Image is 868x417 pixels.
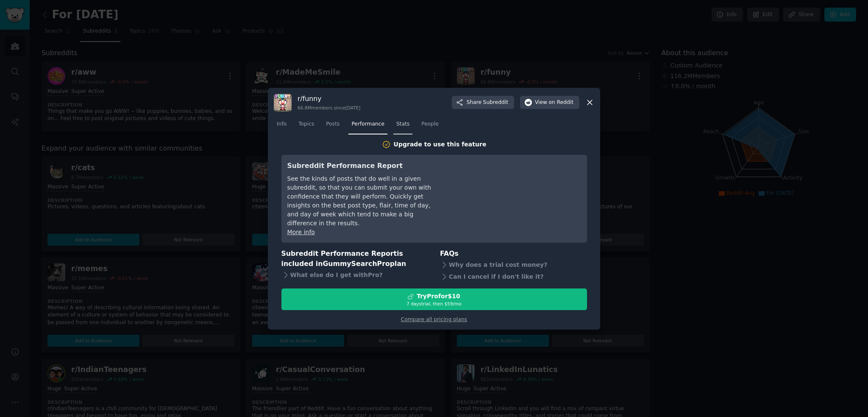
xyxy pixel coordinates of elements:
[274,118,289,135] a: Info
[298,120,314,128] span: Topics
[483,99,508,106] span: Subreddit
[417,292,460,301] div: Try Pro for $10
[535,99,573,106] span: View
[440,249,587,259] h3: FAQs
[274,94,292,112] img: funny
[323,118,342,135] a: Posts
[298,105,360,111] div: 66.8M members since [DATE]
[281,288,587,310] button: TryProfor$107 daystrial, then $59/mo
[452,96,514,109] button: ShareSubreddit
[287,161,442,171] h3: Subreddit Performance Report
[351,120,384,128] span: Performance
[467,99,508,106] span: Share
[281,269,428,281] div: What else do I get with Pro ?
[440,271,587,283] div: Can I cancel if I don't like it?
[440,259,587,271] div: Why does a trial cost money?
[295,118,317,135] a: Topics
[454,161,581,224] iframe: YouTube video player
[520,96,579,109] button: Viewon Reddit
[326,120,339,128] span: Posts
[396,120,409,128] span: Stats
[298,94,360,103] h3: r/ funny
[418,118,442,135] a: People
[277,120,287,128] span: Info
[348,118,387,135] a: Performance
[393,118,412,135] a: Stats
[323,260,389,268] span: GummySearch Pro
[287,229,315,235] a: More info
[282,301,587,307] div: 7 days trial, then $ 59 /mo
[394,140,487,149] div: Upgrade to use this feature
[287,174,442,228] div: See the kinds of posts that do well in a given subreddit, so that you can submit your own with co...
[281,249,428,269] h3: Subreddit Performance Report is included in plan
[401,316,467,322] a: Compare all pricing plans
[421,120,439,128] span: People
[549,99,573,106] span: on Reddit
